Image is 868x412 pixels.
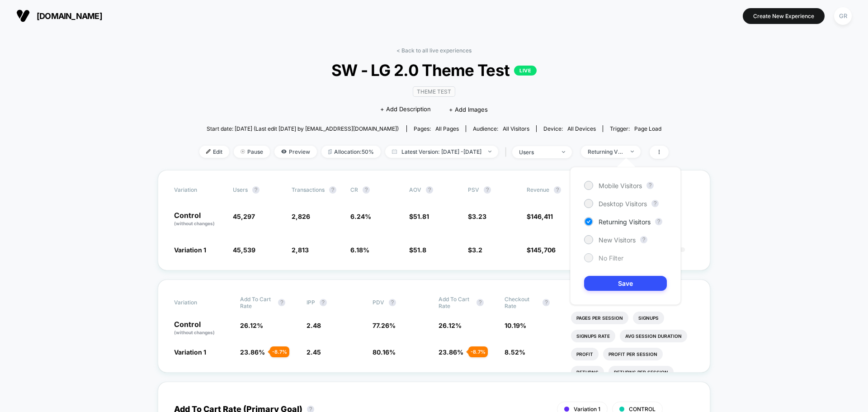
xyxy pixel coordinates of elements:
span: Revenue [527,186,549,193]
button: ? [542,299,550,306]
span: Start date: [DATE] (Last edit [DATE] by [EMAIL_ADDRESS][DOMAIN_NAME]) [207,125,399,132]
span: $ [409,246,426,254]
li: Returns Per Session [609,366,674,379]
span: CR [350,186,358,193]
button: Save [584,276,667,291]
button: ? [554,186,561,194]
li: Returns [571,366,604,379]
span: 2,826 [292,213,310,220]
div: Trigger: [610,125,661,132]
span: Latest Version: [DATE] - [DATE] [385,146,498,158]
span: 145,706 [531,246,556,254]
span: (without changes) [174,221,215,226]
span: Returning Visitors [599,218,651,226]
div: Returning Visitors [588,148,624,155]
span: Edit [199,146,229,158]
span: $ [527,246,556,254]
span: 3.23 [472,213,486,220]
span: PDV [373,299,384,306]
span: New Visitors [599,236,636,244]
span: all pages [435,125,459,132]
span: 3.2 [472,246,482,254]
span: 8.52 % [505,348,525,356]
span: Preview [274,146,317,158]
span: 26.12 % [240,322,263,329]
img: Visually logo [16,9,30,23]
span: [DOMAIN_NAME] [37,11,102,21]
button: ? [651,200,659,207]
img: end [488,151,491,152]
span: Variation [174,296,224,309]
button: GR [831,7,854,25]
div: - 8.7 % [468,346,488,357]
span: All Visitors [503,125,529,132]
button: ? [426,186,433,194]
span: 26.12 % [439,322,462,329]
button: ? [646,182,654,189]
p: Control [174,212,224,227]
button: Create New Experience [743,8,825,24]
button: ? [389,299,396,306]
span: Theme Test [413,86,455,97]
span: 45,539 [233,246,255,254]
span: $ [468,213,486,220]
span: AOV [409,186,421,193]
button: ? [655,218,662,225]
span: 23.86 % [240,348,265,356]
li: Profit Per Session [603,348,663,360]
button: ? [640,236,647,243]
span: Checkout Rate [505,296,538,309]
span: Pause [234,146,270,158]
img: end [241,149,245,154]
span: 146,411 [531,213,553,220]
div: - 8.7 % [270,346,289,357]
button: ? [278,299,285,306]
span: Add To Cart Rate [240,296,274,309]
span: 77.26 % [373,322,396,329]
img: end [562,151,565,153]
img: edit [206,149,211,154]
span: all devices [567,125,596,132]
span: Variation [174,186,224,194]
span: Device: [536,125,603,132]
div: Pages: [414,125,459,132]
span: users [233,186,248,193]
span: 51.81 [413,213,429,220]
a: < Back to all live experiences [396,47,472,54]
img: rebalance [328,149,332,154]
span: Transactions [292,186,325,193]
span: | [503,146,512,159]
span: 6.18 % [350,246,369,254]
span: 2.45 [307,348,321,356]
button: ? [320,299,327,306]
span: 2.48 [307,322,321,329]
span: 80.16 % [373,348,396,356]
li: Avg Session Duration [620,330,687,342]
span: 23.86 % [439,348,463,356]
p: LIVE [514,66,537,76]
button: ? [476,299,484,306]
span: Mobile Visitors [599,182,642,189]
button: ? [484,186,491,194]
img: end [631,151,634,152]
span: 45,297 [233,213,255,220]
span: Variation 1 [174,348,206,356]
span: 2,813 [292,246,309,254]
span: PSV [468,186,479,193]
span: IPP [307,299,315,306]
span: $ [409,213,429,220]
span: $ [468,246,482,254]
span: + Add Images [449,106,488,113]
img: calendar [392,149,397,154]
span: (without changes) [174,330,215,335]
li: Pages Per Session [571,312,628,324]
span: Variation 1 [174,246,206,254]
span: No Filter [599,254,623,262]
span: Desktop Visitors [599,200,647,208]
span: SW - LG 2.0 Theme Test [223,61,645,80]
span: 10.19 % [505,322,526,329]
span: + Add Description [380,105,431,114]
span: $ [527,213,553,220]
span: 51.8 [413,246,426,254]
span: 6.24 % [350,213,371,220]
